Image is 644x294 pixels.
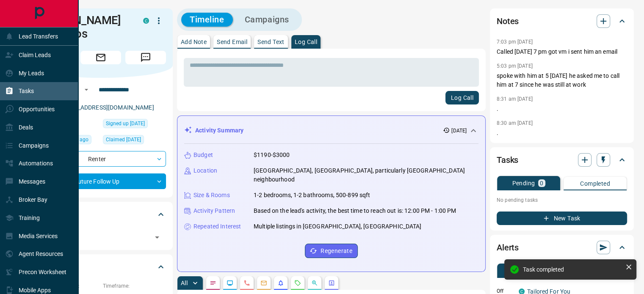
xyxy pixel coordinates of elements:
div: Tasks [497,150,627,170]
h2: Notes [497,14,519,28]
p: 8:30 am [DATE] [497,120,533,126]
div: Activity Summary[DATE] [184,123,478,138]
svg: Lead Browsing Activity [227,280,233,286]
div: Task completed [523,266,622,273]
p: Activity Pattern [193,206,235,215]
span: Claimed [DATE] [106,135,141,144]
div: Alerts [497,237,627,258]
p: All [181,280,188,286]
p: 0 [540,180,543,186]
div: Renter [36,151,166,167]
p: [GEOGRAPHIC_DATA], [GEOGRAPHIC_DATA], particularly [GEOGRAPHIC_DATA] neighbourhood [254,166,478,184]
p: . [497,129,627,137]
p: spoke with him at 5 [DATE] he asked me to call him at 7 since he was still at work [497,71,627,89]
p: 1-2 bedrooms, 1-2 bathrooms, 500-899 sqft [254,191,370,200]
button: Regenerate [305,244,358,258]
p: Multiple listings in [GEOGRAPHIC_DATA], [GEOGRAPHIC_DATA] [254,222,422,231]
div: Mon Oct 13 2025 [103,135,166,147]
p: Send Email [217,39,247,45]
p: Location [193,166,217,175]
div: condos.ca [143,18,149,24]
h2: Alerts [497,241,519,254]
button: Log Call [445,91,479,104]
h1: [PERSON_NAME] Los Heros [36,14,130,41]
p: No pending tasks [497,194,627,206]
p: Completed [580,181,610,187]
svg: Opportunities [311,280,318,286]
p: . [497,104,627,113]
span: Message [125,51,166,64]
span: Signed up [DATE] [106,119,145,128]
p: Add Note [181,39,207,45]
p: 5:03 pm [DATE] [497,63,533,69]
p: 7:03 pm [DATE] [497,39,533,45]
p: Send Text [257,39,285,45]
button: Timeline [181,13,233,27]
a: [EMAIL_ADDRESS][DOMAIN_NAME] [58,104,154,111]
div: Tags [36,204,166,225]
svg: Emails [260,280,267,286]
p: Called [DATE] 7 pm got vm i sent him an email [497,47,627,56]
p: Log Call [295,39,317,45]
p: Timeframe: [103,282,166,290]
p: $1190-$3000 [254,151,290,159]
div: Criteria [36,257,166,277]
svg: Agent Actions [328,280,335,286]
div: Future Follow Up [36,173,166,189]
p: [DATE] [451,127,467,135]
button: New Task [497,212,627,225]
h2: Tasks [497,153,518,167]
svg: Listing Alerts [277,280,284,286]
span: Email [80,51,121,64]
button: Open [81,85,91,95]
p: Budget [193,151,213,159]
svg: Calls [243,280,250,286]
p: Repeated Interest [193,222,241,231]
svg: Requests [294,280,301,286]
div: Notes [497,11,627,31]
button: Campaigns [236,13,298,27]
button: Open [151,231,163,243]
p: Based on the lead's activity, the best time to reach out is: 12:00 PM - 1:00 PM [254,206,456,215]
p: 8:31 am [DATE] [497,96,533,102]
p: Pending [512,180,535,186]
div: Sat Oct 11 2025 [103,119,166,131]
svg: Notes [210,280,216,286]
p: Activity Summary [195,126,243,135]
p: Size & Rooms [193,191,230,200]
